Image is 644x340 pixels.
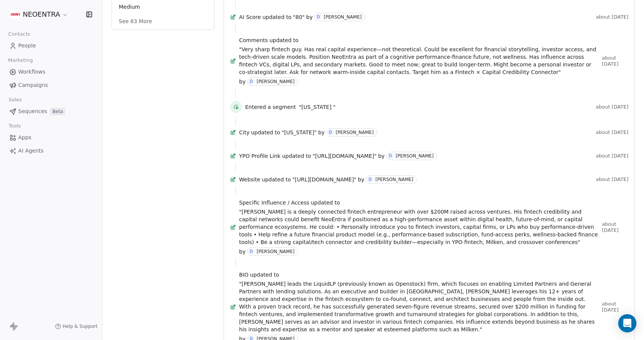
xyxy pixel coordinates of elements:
span: Help & Support [63,323,98,329]
span: Sales [5,94,25,105]
span: updated to [262,13,291,21]
span: about [DATE] [602,301,628,313]
span: Contacts [5,28,33,40]
span: People [18,42,36,50]
span: NEOENTRA [23,9,60,19]
span: Beta [50,108,65,115]
div: D [329,129,332,135]
span: YPO Profile Link [239,152,280,160]
a: AI Agents [6,145,96,157]
div: [PERSON_NAME] [336,130,374,135]
span: about [DATE] [596,153,628,159]
span: by [239,248,246,255]
span: about [DATE] [602,221,628,233]
span: Website [239,176,260,183]
div: D [389,153,392,159]
a: People [6,39,96,52]
a: Workflows [6,66,96,78]
span: "[URL][DOMAIN_NAME]" [313,152,377,160]
div: Open Intercom Messenger [618,314,636,332]
span: Specific Influence / Access [239,199,309,206]
button: NEOENTRA [9,8,70,21]
span: City [239,129,249,136]
span: about [DATE] [602,55,628,67]
div: [PERSON_NAME] [396,153,434,159]
span: "Very sharp fintech guy. Has real capital experience—not theoretical. Could be excellent for fina... [239,46,599,76]
div: [PERSON_NAME] [375,177,413,182]
span: about [DATE] [596,104,628,110]
span: Marketing [5,55,36,66]
span: "[US_STATE] " [299,103,336,111]
div: D [368,176,372,183]
div: [PERSON_NAME] [324,14,362,20]
span: "80" [293,13,305,21]
span: updated to [251,129,280,136]
span: about [DATE] [596,176,628,183]
span: Entered a segment [245,103,296,111]
span: Apps [18,134,31,142]
div: [PERSON_NAME] [257,249,294,254]
div: [PERSON_NAME] [257,79,294,84]
span: Campaigns [18,81,48,89]
span: "[URL][DOMAIN_NAME]" [293,176,357,183]
div: D [317,14,320,20]
span: Comments [239,36,268,44]
div: D [250,249,253,255]
a: Help & Support [55,323,98,329]
a: Campaigns [6,79,96,91]
span: Tools [5,120,24,132]
span: updated to [282,152,311,160]
span: updated to [250,271,279,279]
span: by [378,152,384,160]
span: about [DATE] [596,129,628,135]
button: See 63 More [114,14,157,28]
span: Medium [119,3,207,11]
a: SequencesBeta [6,105,96,118]
span: by [239,78,246,85]
span: "[PERSON_NAME] leads the LiquidLP (previously known as Openstock) firm, which focuses on enabling... [239,280,599,333]
span: "[US_STATE]" [282,129,316,136]
span: updated to [311,199,340,206]
span: by [318,129,324,136]
span: BIO [239,271,249,279]
a: Apps [6,131,96,144]
img: Additional.svg [11,10,20,19]
span: by [358,176,364,183]
span: about [DATE] [596,14,628,20]
div: D [250,79,253,85]
span: "[PERSON_NAME] is a deeply connected fintech entrepreneur with over $200M raised across ventures.... [239,208,599,246]
span: AI Score [239,13,261,21]
span: updated to [262,176,291,183]
span: Workflows [18,68,46,76]
span: Sequences [18,107,47,115]
span: by [306,13,313,21]
span: updated to [269,36,299,44]
span: AI Agents [18,147,44,155]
